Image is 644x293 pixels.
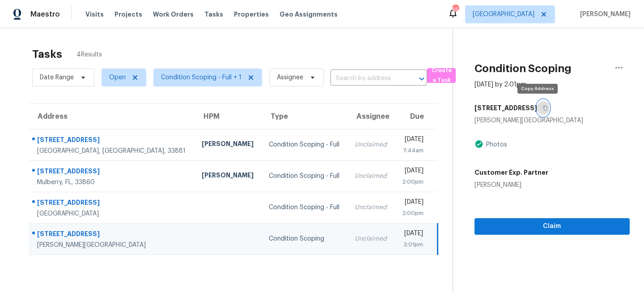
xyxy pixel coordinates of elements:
div: [DATE] [402,198,424,209]
span: Work Orders [153,10,194,19]
div: Unclaimed [355,234,387,243]
div: [GEOGRAPHIC_DATA] [37,209,187,218]
div: Condition Scoping - Full [269,203,340,212]
div: [STREET_ADDRESS] [37,135,187,146]
input: Search by address [330,72,402,86]
h5: Customer Exp. Partner [475,168,548,177]
div: [DATE] [402,135,424,146]
div: Mulberry, FL, 33860 [37,178,187,187]
th: HPM [195,104,262,129]
div: [STREET_ADDRESS] [37,167,187,178]
div: [DATE] [402,166,424,177]
span: Projects [114,10,142,19]
div: Condition Scoping [269,234,340,243]
div: [PERSON_NAME][GEOGRAPHIC_DATA] [37,241,187,250]
div: Condition Scoping - Full [269,172,340,181]
th: Due [394,104,437,129]
div: 7:44am [402,146,424,155]
span: Geo Assignments [280,10,338,19]
th: Type [262,104,347,129]
div: [PERSON_NAME] [202,139,254,151]
div: 55 [452,5,458,14]
span: Tasks [204,11,223,17]
h5: [STREET_ADDRESS] [475,103,537,112]
span: Maestro [30,10,60,19]
span: Create a Task [432,65,451,86]
span: Date Range [40,73,74,82]
div: [PERSON_NAME] [475,181,548,190]
th: Address [29,104,195,129]
span: Condition Scoping - Full + 1 [161,73,241,82]
div: Condition Scoping - Full [269,140,340,149]
span: 4 Results [76,50,102,59]
div: [PERSON_NAME] [202,171,254,182]
div: [DATE] by 2:01pm [475,80,526,89]
span: [PERSON_NAME] [576,10,631,19]
div: [STREET_ADDRESS] [37,198,187,209]
div: Unclaimed [355,172,387,181]
h2: Condition Scoping [475,64,572,73]
button: Create a Task [427,68,456,83]
span: Visits [85,10,104,19]
div: 2:00pm [402,209,424,218]
div: Unclaimed [355,140,387,149]
div: [DATE] [402,229,423,240]
div: [GEOGRAPHIC_DATA], [GEOGRAPHIC_DATA], 33881 [37,146,187,155]
div: 2:01pm [402,240,423,249]
span: Assignee [277,73,303,82]
div: Unclaimed [355,203,387,212]
span: [GEOGRAPHIC_DATA] [473,10,534,19]
div: [PERSON_NAME][GEOGRAPHIC_DATA] [475,116,630,125]
th: Assignee [347,104,394,129]
div: [STREET_ADDRESS] [37,229,187,241]
button: Open [415,73,428,85]
button: Claim [475,218,630,235]
div: Photos [483,140,507,149]
img: Artifact Present Icon [475,139,483,149]
span: Claim [482,221,623,232]
div: 2:00pm [402,177,424,186]
span: Properties [234,10,269,19]
span: Open [109,73,126,82]
h2: Tasks [32,50,62,59]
